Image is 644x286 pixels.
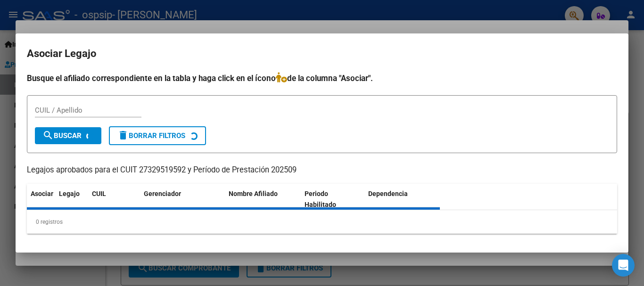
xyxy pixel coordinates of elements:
div: Open Intercom Messenger [612,254,635,277]
datatable-header-cell: Periodo Habilitado [301,184,364,215]
p: Legajos aprobados para el CUIT 27329519592 y Período de Prestación 202509 [27,164,617,176]
span: Asociar [31,190,53,197]
datatable-header-cell: Nombre Afiliado [225,184,301,215]
div: 0 registros [27,210,617,234]
span: Gerenciador [144,190,181,197]
span: CUIL [92,190,106,197]
mat-icon: search [42,130,54,141]
span: Nombre Afiliado [229,190,278,197]
span: Periodo Habilitado [305,190,336,208]
button: Borrar Filtros [109,126,206,145]
datatable-header-cell: Dependencia [364,184,440,215]
mat-icon: delete [117,130,129,141]
button: Buscar [35,127,101,144]
span: Buscar [42,131,82,140]
span: Borrar Filtros [117,131,185,140]
span: Legajo [59,190,80,197]
datatable-header-cell: Legajo [55,184,88,215]
span: Dependencia [368,190,408,197]
h2: Asociar Legajo [27,45,617,63]
h4: Busque el afiliado correspondiente en la tabla y haga click en el ícono de la columna "Asociar". [27,72,617,84]
datatable-header-cell: Gerenciador [140,184,225,215]
datatable-header-cell: Asociar [27,184,55,215]
datatable-header-cell: CUIL [88,184,140,215]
